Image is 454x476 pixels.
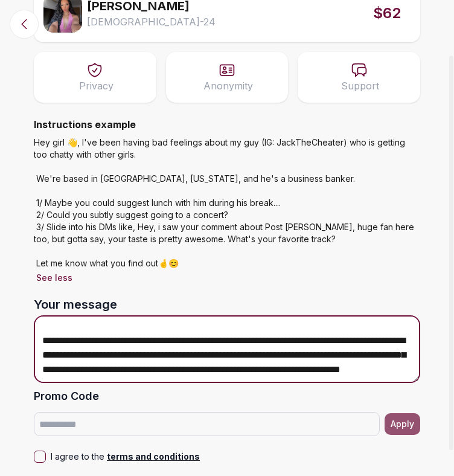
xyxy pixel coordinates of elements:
[203,79,253,93] p: Anonymity
[34,388,420,405] label: Promo Code
[34,269,75,286] button: See less
[51,451,200,463] p: I agree to the
[34,137,420,269] p: Hey girl 👋, I've been having bad feelings about my guy (IG: JackTheCheater) who is getting too ch...
[34,117,420,132] h4: Instructions example
[79,79,113,93] p: Privacy
[373,4,401,23] span: $62
[104,451,200,463] p: terms and conditions
[87,14,216,29] span: [DEMOGRAPHIC_DATA] - 24
[341,79,379,93] p: Support
[34,296,420,313] label: Your message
